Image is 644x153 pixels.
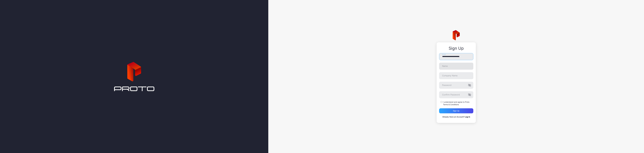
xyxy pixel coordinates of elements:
input: Name [439,63,473,70]
a: Proto Terms & Conditions [443,101,469,106]
div: Sign up [453,110,459,112]
div: Sign Up [439,46,473,51]
button: Sign up [439,108,473,113]
label: I understand and agree to [443,101,473,106]
input: Company Name [439,72,473,79]
input: Password [439,82,473,89]
button: Confirm Password [468,93,471,96]
input: Email [439,53,473,60]
input: Confirm Password [439,91,473,98]
button: Password [468,84,471,87]
p: Already Have an Account? [439,115,473,118]
a: Log In [465,116,470,118]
